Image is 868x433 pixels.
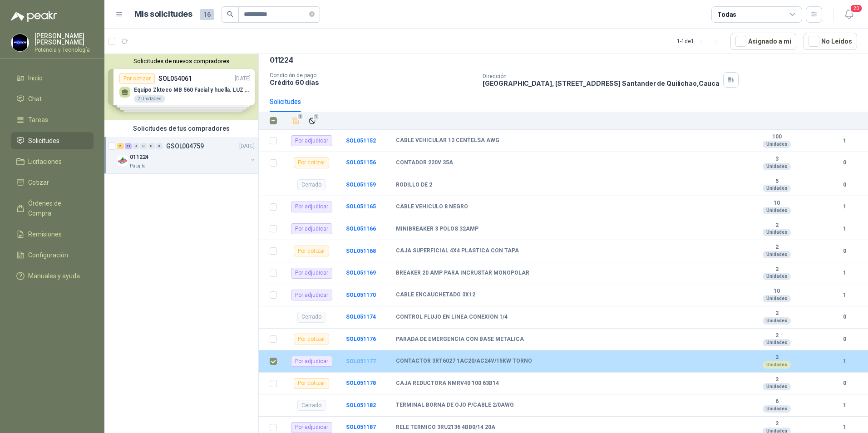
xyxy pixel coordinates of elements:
[763,339,791,346] div: Unidades
[294,157,329,168] div: Por cotizar
[140,143,147,149] div: 0
[745,244,808,251] b: 2
[11,90,94,108] a: Chat
[396,314,508,321] b: CONTROL FLUJO EN LINEA CONEXION 1/4
[841,6,857,23] button: 20
[346,292,376,298] a: SOL051170
[730,33,796,50] button: Asignado a mi
[396,380,499,387] b: CAJA REDUCTORA NMRV40 100 63B14
[11,11,57,22] img: Logo peakr
[28,157,62,167] span: Licitaciones
[294,378,329,389] div: Por cotizar
[832,313,857,321] b: 0
[745,376,808,384] b: 2
[832,357,857,366] b: 1
[745,178,808,185] b: 5
[346,402,376,408] a: SOL051182
[346,226,376,232] a: SOL051166
[396,159,453,167] b: CONTADOR 220V 35A
[745,266,808,273] b: 2
[11,69,94,87] a: Inicio
[11,246,94,264] a: Configuración
[11,174,94,191] a: Cotizar
[117,141,256,170] a: 5 11 0 0 0 0 GSOL004759[DATE] Company Logo011224Patojito
[291,135,332,146] div: Por adjudicar
[291,422,332,433] div: Por adjudicar
[763,163,791,170] div: Unidades
[28,136,59,146] span: Solicitudes
[763,229,791,236] div: Unidades
[346,159,376,166] a: SOL051156
[130,162,145,170] p: Patojito
[166,143,204,149] p: GSOL004759
[396,336,524,343] b: PARADA DE EMERGENCIA CON BASE METALICA
[346,182,376,188] a: SOL051159
[832,335,857,344] b: 0
[28,73,43,83] span: Inicio
[239,142,255,151] p: [DATE]
[270,72,475,79] p: Condición de pago
[11,226,94,243] a: Remisiones
[346,424,376,430] b: SOL051187
[396,402,514,409] b: TERMINAL BORNA DE OJO P/CABLE 2/0AWG
[35,47,94,53] p: Potencia y Tecnología
[763,251,791,258] div: Unidades
[832,401,857,410] b: 1
[291,223,332,234] div: Por adjudicar
[763,141,791,148] div: Unidades
[745,398,808,405] b: 6
[28,250,68,260] span: Configuración
[763,361,791,369] div: Unidades
[104,54,258,120] div: Solicitudes de nuevos compradoresPor cotizarSOL054061[DATE] Equipo Zkteco MB 560 Facial y huella....
[306,115,318,127] button: Ignorar
[117,155,128,166] img: Company Logo
[832,247,857,256] b: 0
[396,182,432,189] b: RODILLO DE 2
[745,420,808,428] b: 2
[291,202,332,212] div: Por adjudicar
[291,268,332,279] div: Por adjudicar
[11,34,29,51] img: Company Logo
[804,33,857,50] button: No Leídos
[28,198,85,218] span: Órdenes de Compra
[28,229,62,239] span: Remisiones
[745,332,808,340] b: 2
[133,143,139,149] div: 0
[148,143,155,149] div: 0
[346,270,376,276] a: SOL051169
[11,153,94,170] a: Licitaciones
[200,9,214,20] span: 16
[832,379,857,388] b: 0
[832,137,857,145] b: 1
[130,153,148,162] p: 011224
[346,203,376,210] a: SOL051165
[763,207,791,214] div: Unidades
[313,113,320,120] span: 1
[117,143,124,149] div: 5
[763,295,791,302] div: Unidades
[346,380,376,386] a: SOL051178
[11,267,94,285] a: Manuales y ayuda
[297,400,325,411] div: Cerrado
[156,143,163,149] div: 0
[294,246,329,256] div: Por cotizar
[290,114,302,127] button: Añadir
[396,137,499,144] b: CABLE VEHICULAR 12 CENTELSA AWG
[396,270,529,277] b: BREAKER 20 AMP PARA INCRUSTAR MONOPOLAR
[346,248,376,254] a: SOL051168
[125,143,132,149] div: 11
[832,202,857,211] b: 1
[291,290,332,300] div: Por adjudicar
[291,356,332,367] div: Por adjudicar
[227,11,233,17] span: search
[104,120,258,137] div: Solicitudes de tus compradores
[270,55,293,65] p: 011224
[346,358,376,364] b: SOL051177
